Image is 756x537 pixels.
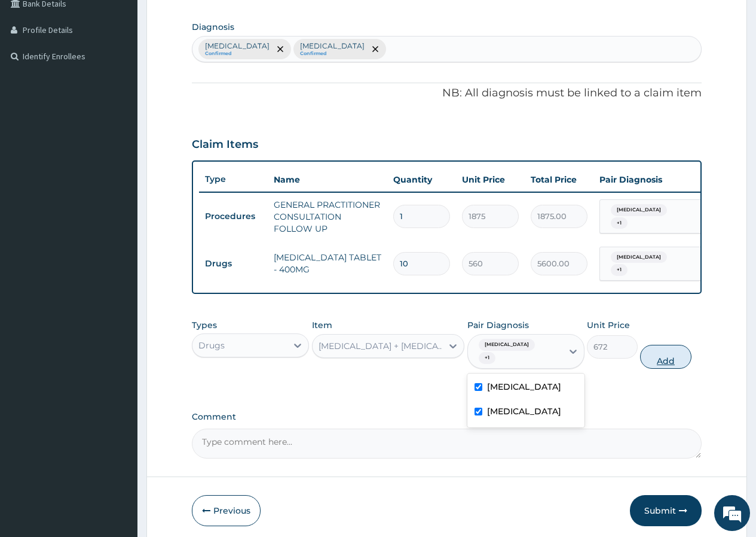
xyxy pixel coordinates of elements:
span: [MEDICAL_DATA] [611,204,667,216]
h3: Claim Items [192,138,258,151]
td: [MEDICAL_DATA] TABLET - 400MG [268,245,387,281]
div: Minimize live chat window [196,6,225,35]
span: We're online! [69,151,165,272]
th: Quantity [387,168,456,192]
label: [MEDICAL_DATA] [487,405,561,417]
button: Previous [192,495,261,526]
div: [MEDICAL_DATA] + [MEDICAL_DATA] TABLET – 625MG ([MEDICAL_DATA]) [319,340,444,352]
td: GENERAL PRACTITIONER CONSULTATION FOLLOW UP [268,193,387,241]
th: Type [199,168,268,190]
label: Comment [192,412,702,422]
label: Pair Diagnosis [467,319,529,331]
label: Item [312,319,332,331]
p: NB: All diagnosis must be linked to a claim item [192,86,702,101]
label: Types [192,320,217,330]
textarea: Type your message and hit 'Enter' [6,327,228,369]
small: Confirmed [300,51,365,57]
span: [MEDICAL_DATA] [611,251,667,263]
div: Chat with us now [62,67,201,83]
th: Unit Price [456,168,525,192]
img: d_794563401_company_1708531726252_794563401 [22,60,48,90]
small: Confirmed [205,51,270,57]
label: Diagnosis [192,21,234,33]
div: Drugs [198,339,225,351]
span: + 1 [611,264,628,276]
td: Procedures [199,205,268,227]
span: + 1 [611,217,628,229]
th: Total Price [525,168,593,192]
th: Pair Diagnosis [593,168,725,192]
label: [MEDICAL_DATA] [487,381,561,393]
span: remove selection option [275,44,286,54]
button: Add [640,345,691,369]
td: Drugs [199,253,268,275]
span: + 1 [479,352,495,364]
p: [MEDICAL_DATA] [300,41,365,51]
button: Submit [630,495,702,526]
span: remove selection option [370,44,381,54]
span: [MEDICAL_DATA] [479,339,535,351]
th: Name [268,168,387,192]
label: Unit Price [587,319,630,331]
p: [MEDICAL_DATA] [205,41,270,51]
